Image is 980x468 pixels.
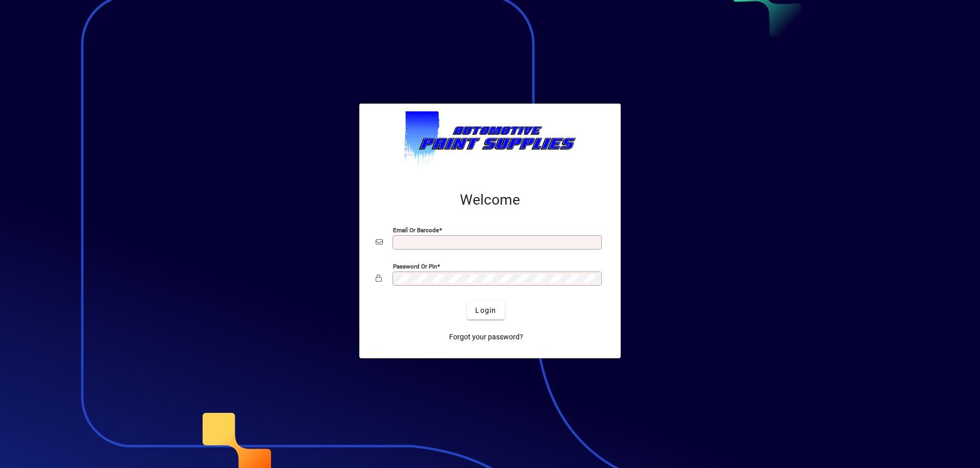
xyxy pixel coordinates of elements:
[475,305,496,316] span: Login
[467,301,504,319] button: Login
[449,332,523,342] span: Forgot your password?
[445,328,527,346] a: Forgot your password?
[393,227,439,234] mat-label: Email or Barcode
[376,191,604,209] h2: Welcome
[393,263,437,270] mat-label: Password or Pin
